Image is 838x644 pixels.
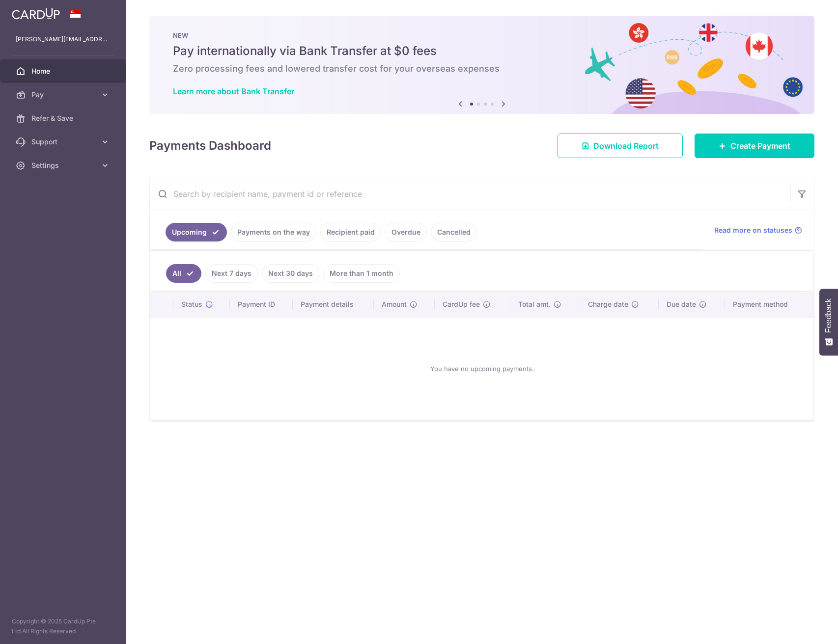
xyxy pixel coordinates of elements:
[593,140,659,152] span: Download Report
[149,137,271,155] h4: Payments Dashboard
[385,223,427,241] a: Overdue
[230,292,293,317] th: Payment ID
[382,299,407,309] span: Amount
[166,223,227,241] a: Upcoming
[149,16,814,114] img: Bank transfer banner
[150,178,790,210] input: Search by recipient name, payment id or reference
[588,299,628,309] span: Charge date
[31,90,96,100] span: Pay
[443,299,480,309] span: CardUp fee
[695,134,814,158] a: Create Payment
[819,289,838,355] button: Feedback - Show survey
[31,161,96,170] span: Settings
[173,31,791,39] p: NEW
[320,223,381,241] a: Recipient paid
[205,264,258,283] a: Next 7 days
[518,299,551,309] span: Total amt.
[293,292,374,317] th: Payment details
[16,34,110,44] p: [PERSON_NAME][EMAIL_ADDRESS][DOMAIN_NAME]
[31,66,96,76] span: Home
[173,43,791,59] h5: Pay internationally via Bank Transfer at $0 fees
[667,299,696,309] span: Due date
[714,225,802,235] a: Read more on statuses
[31,113,96,123] span: Refer & Save
[323,264,400,283] a: More than 1 month
[166,264,201,283] a: All
[725,292,813,317] th: Payment method
[714,225,792,235] span: Read more on statuses
[173,86,294,96] a: Learn more about Bank Transfer
[31,137,96,147] span: Support
[12,8,60,20] img: CardUp
[558,134,683,158] a: Download Report
[730,140,790,152] span: Create Payment
[231,223,316,241] a: Payments on the way
[173,63,791,75] h6: Zero processing fees and lowered transfer cost for your overseas expenses
[824,298,833,333] span: Feedback
[162,325,802,412] div: You have no upcoming payments.
[181,299,202,309] span: Status
[431,223,477,241] a: Cancelled
[262,264,319,283] a: Next 30 days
